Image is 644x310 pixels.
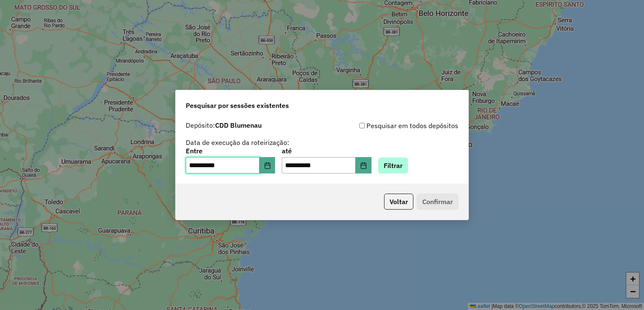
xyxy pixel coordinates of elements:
[356,157,371,174] button: Choose Date
[282,146,371,156] label: até
[260,157,275,174] button: Choose Date
[186,146,275,156] label: Entre
[186,100,289,110] span: Pesquisar por sessões existentes
[378,158,408,173] button: Filtrar
[186,137,289,147] label: Data de execução da roteirização:
[384,194,413,210] button: Voltar
[322,121,458,131] div: Pesquisar em todos depósitos
[215,121,262,129] strong: CDD Blumenau
[186,120,262,130] label: Depósito:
